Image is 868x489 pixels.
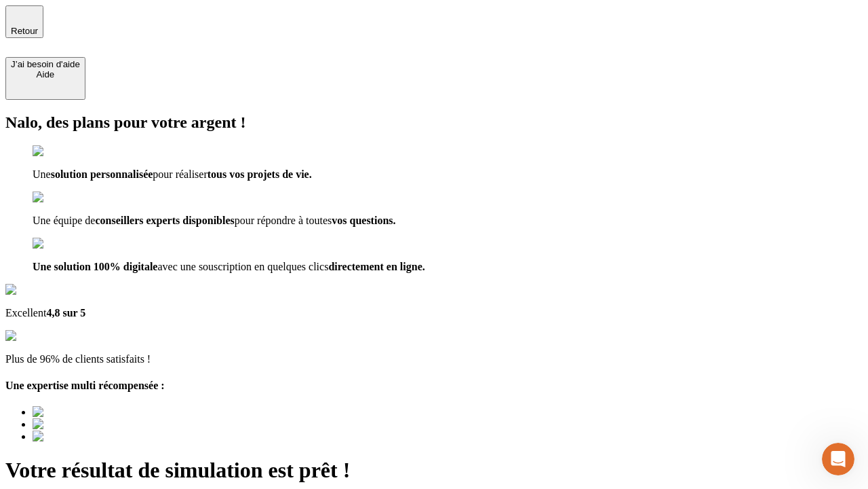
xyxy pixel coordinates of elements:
[33,261,157,272] span: Une solution 100% digitale
[157,261,328,272] span: avec une souscription en quelques clics
[11,26,38,36] span: Retour
[235,215,332,226] span: pour répondre à toutes
[5,5,43,38] button: Retour
[33,418,158,431] img: Best savings advice award
[5,307,46,319] span: Excellent
[5,57,85,100] button: J’ai besoin d'aideAide
[208,168,312,180] span: tous vos projets de vie.
[11,69,80,79] div: Aide
[33,406,158,418] img: Best savings advice award
[46,307,85,319] span: 4,8 sur 5
[33,215,95,226] span: Une équipe de
[33,192,91,204] img: checkmark
[5,458,863,483] h1: Votre résultat de simulation est prêt !
[332,215,395,226] span: vos questions.
[153,168,207,180] span: pour réaliser
[5,353,863,365] p: Plus de 96% de clients satisfaits !
[33,238,91,250] img: checkmark
[5,284,84,296] img: Google Review
[33,168,51,180] span: Une
[11,59,80,69] div: J’ai besoin d'aide
[822,443,854,475] iframe: Intercom live chat
[328,261,425,272] span: directement en ligne.
[95,215,234,226] span: conseillers experts disponibles
[51,168,153,180] span: solution personnalisée
[5,113,863,132] h2: Nalo, des plans pour votre argent !
[5,380,863,392] h4: Une expertise multi récompensée :
[5,330,73,342] img: reviews stars
[33,431,158,443] img: Best savings advice award
[33,145,91,158] img: checkmark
